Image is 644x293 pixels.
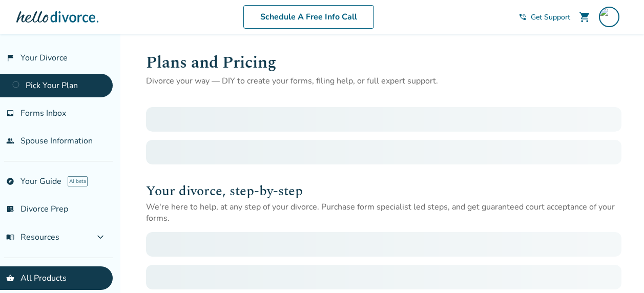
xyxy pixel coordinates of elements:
p: Divorce your way — DIY to create your forms, filing help, or full expert support. [146,75,621,87]
a: Schedule A Free Info Call [243,5,374,29]
span: shopping_cart [578,11,591,23]
span: explore [6,177,14,185]
span: people [6,137,14,145]
img: justinm@bajabeachcafe.com [599,7,619,27]
span: list_alt_check [6,205,14,213]
span: Forms Inbox [20,108,66,119]
span: shopping_basket [6,274,14,282]
h1: Plans and Pricing [146,50,621,75]
h2: Your divorce, step-by-step [146,181,621,201]
span: inbox [6,109,14,117]
span: AI beta [68,176,88,186]
span: Resources [6,232,59,243]
span: Get Support [531,12,570,22]
p: We're here to help, at any step of your divorce. Purchase form specialist led steps, and get guar... [146,201,621,224]
span: phone_in_talk [518,13,527,21]
span: flag_2 [6,54,14,62]
a: phone_in_talkGet Support [518,12,570,22]
span: menu_book [6,233,14,241]
span: expand_more [94,231,107,243]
